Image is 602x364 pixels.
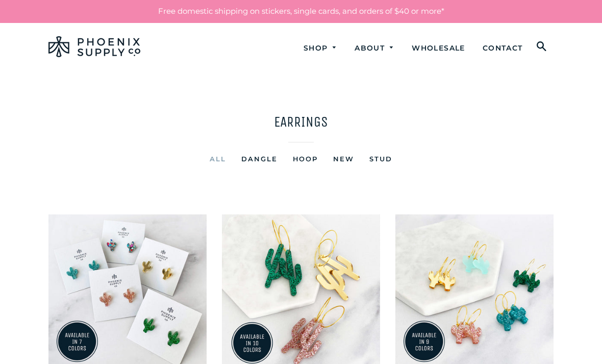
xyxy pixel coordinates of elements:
[234,153,285,165] a: Dangle
[202,153,234,165] a: All
[475,35,531,62] a: Contact
[48,36,140,57] img: Phoenix Supply Co.
[296,35,345,62] a: Shop
[404,35,473,62] a: Wholesale
[48,112,554,132] h1: Earrings
[347,35,402,62] a: About
[325,153,362,165] a: new
[362,153,400,165] a: Stud
[285,153,326,165] a: Hoop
